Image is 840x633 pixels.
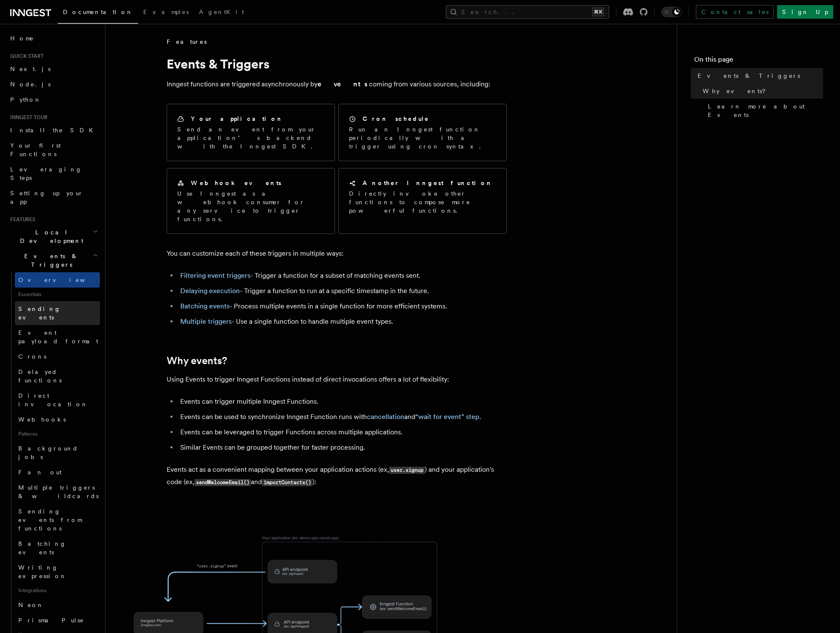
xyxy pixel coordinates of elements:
span: Features [167,37,207,46]
p: Inngest functions are triggered asynchronously by coming from various sources, including: [167,78,507,90]
a: Learn more about Events [704,99,823,123]
a: Documentation [58,3,138,24]
p: Using Events to trigger Inngest Functions instead of direct invocations offers a lot of flexibility: [167,374,507,385]
a: Writing expression [15,560,100,584]
a: Background jobs [15,441,100,465]
a: Why events? [167,355,227,367]
span: Writing expression [18,564,67,579]
button: Local Development [7,225,100,248]
a: Your applicationSend an event from your application’s backend with the Inngest SDK. [167,104,335,161]
span: Quick start [7,53,44,60]
h2: Your application [191,114,283,123]
kbd: ⌘K [592,8,604,16]
a: “wait for event” step [415,413,480,421]
a: Leveraging Steps [7,162,100,185]
p: Run an Inngest function periodically with a trigger using cron syntax. [349,125,496,151]
h2: Webhook events [191,179,281,187]
span: Patterns [15,427,100,441]
a: Direct invocation [15,388,100,412]
li: - Use a single function to handle multiple event types. [178,316,507,328]
p: Directly invoke other functions to compose more powerful functions. [349,189,496,215]
span: Webhooks [18,416,66,423]
a: Contact sales [696,5,774,19]
a: Next.js [7,61,100,77]
span: Crons [18,353,46,360]
strong: events [318,80,369,88]
span: Background jobs [18,445,78,460]
span: Inngest tour [7,114,48,121]
code: sendWelcomeEmail() [194,479,251,486]
a: Node.js [7,77,100,92]
span: Setting up your app [10,190,83,205]
h1: Events & Triggers [167,56,507,71]
h2: Cron schedule [363,114,429,123]
span: Python [10,96,41,103]
a: Setting up your app [7,185,100,209]
a: Sending events [15,301,100,325]
span: Features [7,216,35,223]
span: Documentation [63,9,133,15]
li: - Process multiple events in a single function for more efficient systems. [178,300,507,312]
a: Batching events [15,536,100,560]
span: Overview [18,277,106,283]
a: Why events? [699,83,823,99]
span: Essentials [15,288,100,301]
span: Sending events from functions [18,508,82,532]
p: Send an event from your application’s backend with the Inngest SDK. [177,125,324,151]
span: Events & Triggers [7,252,93,269]
span: Why events? [703,87,772,95]
a: AgentKit [194,3,249,23]
span: Prisma Pulse [18,617,84,624]
a: Webhook eventsUse Inngest as a webhook consumer for any service to trigger functions. [167,168,335,234]
li: Events can trigger multiple Inngest Functions. [178,396,507,408]
a: Multiple triggers [180,317,232,325]
code: importContacts() [262,479,312,486]
a: Delaying execution [180,287,240,295]
span: Fan out [18,469,62,476]
a: Crons [15,349,100,364]
span: AgentKit [199,9,244,15]
span: Batching events [18,540,66,556]
li: - Trigger a function for a subset of matching events sent. [178,270,507,282]
p: You can customize each of these triggers in multiple ways: [167,248,507,259]
a: Event payload format [15,325,100,349]
a: Overview [15,272,100,288]
li: Similar Events can be grouped together for faster processing. [178,442,507,453]
button: Search...⌘K [446,5,609,19]
span: Next.js [10,66,51,72]
span: Install the SDK [10,127,98,134]
span: Multiple triggers & wildcards [18,484,99,499]
button: Events & Triggers [7,248,100,272]
span: Examples [143,9,189,15]
a: Delayed functions [15,364,100,388]
span: Event payload format [18,329,98,345]
p: Events act as a convenient mapping between your application actions (ex, ) and your application's... [167,464,507,488]
a: Sign Up [777,5,833,19]
span: Leveraging Steps [10,166,82,181]
a: Batching events [180,302,230,310]
a: Fan out [15,465,100,480]
a: Another Inngest functionDirectly invoke other functions to compose more powerful functions. [338,168,507,234]
a: Neon [15,597,100,613]
span: Direct invocation [18,392,88,408]
p: Use Inngest as a webhook consumer for any service to trigger functions. [177,189,324,223]
li: Events can be used to synchronize Inngest Function runs with and . [178,411,507,423]
a: Python [7,92,100,107]
a: Prisma Pulse [15,613,100,628]
a: Multiple triggers & wildcards [15,480,100,504]
a: Home [7,31,100,46]
a: Examples [138,3,194,23]
button: Toggle dark mode [661,7,682,17]
a: cancellation [367,413,404,421]
span: Your first Functions [10,142,61,157]
a: Filtering event triggers [180,271,250,279]
h4: On this page [694,54,823,68]
a: Your first Functions [7,138,100,162]
span: Home [10,34,34,43]
a: Cron scheduleRun an Inngest function periodically with a trigger using cron syntax. [338,104,507,161]
a: Events & Triggers [694,68,823,83]
li: - Trigger a function to run at a specific timestamp in the future. [178,285,507,297]
code: user.signup [389,467,425,474]
a: Webhooks [15,412,100,427]
span: Events & Triggers [698,71,800,80]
